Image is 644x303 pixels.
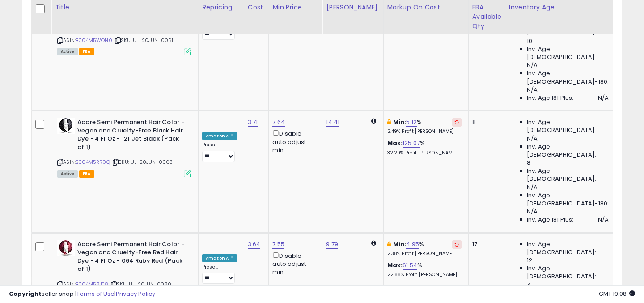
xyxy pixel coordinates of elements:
div: Inventory Age [509,3,612,12]
span: All listings currently available for purchase on Amazon [57,48,78,55]
span: All listings currently available for purchase on Amazon [57,170,78,178]
span: N/A [527,184,538,192]
span: FBA [79,170,94,178]
b: Adore Semi Permanent Hair Color - Vegan and Cruelty-Free Black Hair Dye - 4 Fl Oz - 121 Jet Black... [77,118,186,154]
div: Disable auto adjust min [272,251,315,277]
b: Min: [393,118,407,126]
div: % [387,240,462,257]
span: | SKU: UL-20JUN-0063 [111,158,173,166]
a: 125.07 [402,139,420,148]
b: Max: [387,261,403,269]
a: 4.95 [406,240,419,249]
div: Amazon AI * [202,132,237,140]
div: Amazon AI * [202,254,237,262]
span: Inv. Age 181 Plus: [527,216,574,224]
span: Inv. Age [DEMOGRAPHIC_DATA]: [527,143,609,159]
a: Privacy Policy [116,290,155,298]
a: B004M5RR9Q [76,158,110,166]
span: N/A [527,86,538,94]
span: 10 [527,37,532,45]
span: 2025-08-12 19:08 GMT [599,290,635,298]
img: 41CJ8T36G4L._SL40_.jpg [57,240,75,256]
div: Disable auto adjust min [272,128,315,154]
span: Inv. Age [DEMOGRAPHIC_DATA]: [527,240,609,256]
div: FBA Available Qty [472,3,501,31]
span: Inv. Age 181 Plus: [527,94,574,102]
div: Preset: [202,264,237,284]
span: Inv. Age [DEMOGRAPHIC_DATA]: [527,45,609,61]
a: 3.64 [248,240,261,249]
span: FBA [79,48,94,55]
span: N/A [527,135,538,143]
div: % [387,118,462,135]
p: 2.38% Profit [PERSON_NAME] [387,251,462,257]
a: Terms of Use [76,290,114,298]
div: % [387,261,462,278]
div: Preset: [202,142,237,162]
span: Inv. Age [DEMOGRAPHIC_DATA]-180: [527,192,609,208]
p: 22.88% Profit [PERSON_NAME] [387,272,462,278]
div: Markup on Cost [387,3,465,12]
span: 8 [527,159,530,167]
span: Inv. Age [DEMOGRAPHIC_DATA]: [527,167,609,183]
a: 5.12 [406,118,417,127]
div: Cost [248,3,265,12]
a: 7.55 [272,240,284,249]
p: 2.49% Profit [PERSON_NAME] [387,128,462,135]
div: Repricing [202,3,240,12]
span: N/A [527,61,538,69]
span: N/A [527,208,538,216]
a: 3.71 [248,118,258,127]
span: N/A [598,94,609,102]
div: seller snap | | [9,290,155,299]
span: Inv. Age [DEMOGRAPHIC_DATA]-180: [527,69,609,85]
b: Adore Semi Permanent Hair Color - Vegan and Cruelty-Free Red Hair Dye - 4 Fl Oz - 064 Ruby Red (P... [77,240,186,276]
b: Max: [387,139,403,147]
a: B004M5WON0 [76,37,112,44]
span: N/A [598,216,609,224]
a: 9.79 [326,240,338,249]
b: Min: [393,240,407,248]
a: 61.54 [402,261,417,270]
div: [PERSON_NAME] [326,3,379,12]
div: ASIN: [57,118,191,176]
span: Inv. Age [DEMOGRAPHIC_DATA]: [527,118,609,134]
span: | SKU: UL-20JUN-0061 [114,37,173,44]
div: 8 [472,118,498,126]
div: % [387,139,462,156]
a: 7.64 [272,118,285,127]
div: Title [55,3,195,12]
div: 17 [472,240,498,248]
p: 32.20% Profit [PERSON_NAME] [387,150,462,156]
strong: Copyright [9,290,42,298]
img: 41a64OMDp0L._SL40_.jpg [57,118,75,134]
span: Inv. Age [DEMOGRAPHIC_DATA]: [527,265,609,281]
div: Min Price [272,3,318,12]
span: 12 [527,256,532,265]
a: 14.41 [326,118,339,127]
